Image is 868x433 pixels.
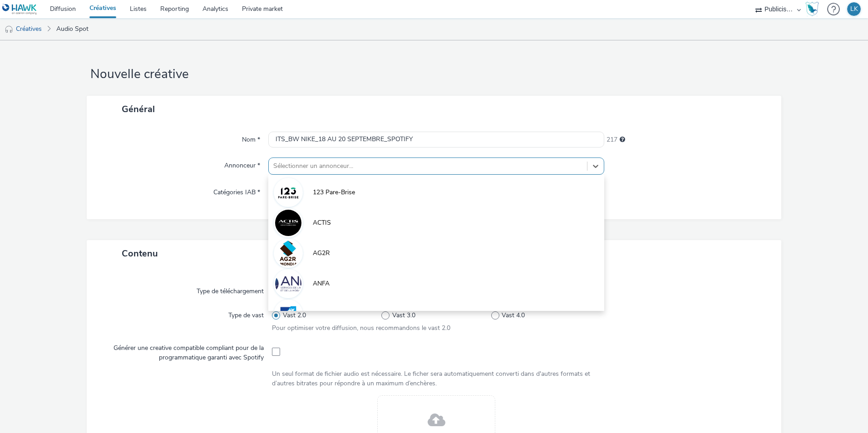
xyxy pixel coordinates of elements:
[272,369,601,388] div: Un seul format de fichier audio est nécessaire. Le ficher sera automatiquement converti dans d'au...
[238,132,264,144] label: Nom *
[805,2,823,16] a: Hawk Academy
[392,311,415,320] span: Vast 3.0
[193,283,267,296] label: Type de téléchargement
[122,247,158,260] span: Contenu
[313,249,330,258] span: AG2R
[502,311,525,320] span: Vast 4.0
[275,301,301,327] img: Banque Populaire
[5,25,14,34] img: audio
[210,184,264,197] label: Catégories IAB *
[52,18,93,40] a: Audio Spot
[275,179,301,206] img: 123 Pare-Brise
[313,310,362,319] span: Banque Populaire
[850,2,858,16] div: LK
[2,4,37,15] img: undefined Logo
[805,2,819,16] img: Hawk Academy
[87,66,781,83] h1: Nouvelle créative
[103,340,267,362] label: Générer une creative compatible compliant pour de la programmatique garanti avec Spotify
[275,240,301,266] img: AG2R
[275,210,301,236] img: ACTIS
[275,271,301,297] img: ANFA
[221,157,264,170] label: Annonceur *
[272,324,450,332] span: Pour optimiser votre diffusion, nous recommandons le vast 2.0
[122,103,155,115] span: Général
[607,135,617,144] span: 217
[313,188,355,197] span: 123 Pare-Brise
[225,307,267,320] label: Type de vast
[620,135,625,144] div: 255 caractères maximum
[268,132,604,148] input: Nom
[313,218,331,227] span: ACTIS
[283,311,306,320] span: Vast 2.0
[313,279,330,288] span: ANFA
